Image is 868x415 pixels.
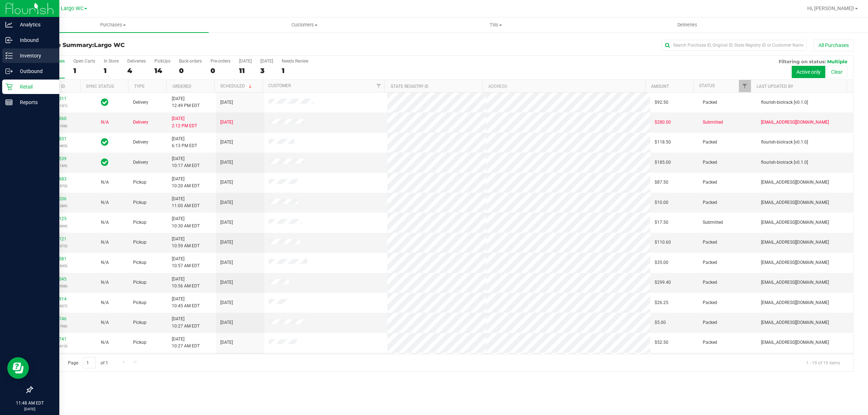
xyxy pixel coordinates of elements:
[655,219,668,226] span: $17.50
[172,155,200,169] span: [DATE] 10:17 AM EDT
[101,240,109,245] span: Not Applicable
[101,279,109,286] button: N/A
[239,59,252,64] div: [DATE]
[133,339,146,346] span: Pickup
[101,120,109,125] span: Not Applicable
[101,157,109,167] span: In Sync
[134,84,145,89] a: Type
[101,299,109,306] button: N/A
[655,139,671,146] span: $118.50
[282,67,309,75] div: 1
[172,336,200,350] span: [DATE] 10:27 AM EDT
[172,256,200,269] span: [DATE] 10:57 AM EDT
[73,59,95,64] div: Open Carts
[17,17,209,33] a: Purchases
[220,259,233,266] span: [DATE]
[209,22,400,28] span: Customers
[101,300,109,305] span: Not Applicable
[482,80,645,93] th: Address
[703,239,717,246] span: Packed
[220,299,233,306] span: [DATE]
[655,119,671,126] span: $280.00
[101,97,109,107] span: In Sync
[703,119,723,126] span: Submitted
[13,36,56,44] p: Inbound
[101,340,109,345] span: Not Applicable
[101,280,109,285] span: Not Applicable
[46,216,67,221] a: 11838125
[220,239,233,246] span: [DATE]
[133,219,146,226] span: Pickup
[703,259,717,266] span: Packed
[662,40,807,51] input: Search Purchase ID, Original ID, State Registry ID or Customer Name...
[703,139,717,146] span: Packed
[172,236,200,249] span: [DATE] 10:59 AM EDT
[46,136,67,141] a: 11836831
[172,215,200,229] span: [DATE] 10:30 AM EDT
[172,296,200,309] span: [DATE] 10:45 AM EDT
[220,179,233,186] span: [DATE]
[172,316,200,329] span: [DATE] 10:27 AM EDT
[46,337,67,342] a: 11837741
[220,99,233,106] span: [DATE]
[814,39,854,51] button: All Purchases
[101,239,109,246] button: N/A
[172,136,197,149] span: [DATE] 6:13 PM EDT
[133,259,146,266] span: Pickup
[5,52,13,59] inline-svg: Inventory
[101,219,109,226] button: N/A
[7,357,29,379] iframe: Resource center
[220,139,233,146] span: [DATE]
[703,279,717,286] span: Packed
[391,84,429,89] a: State Registry ID
[133,319,146,326] span: Pickup
[172,115,197,129] span: [DATE] 2:12 PM EDT
[220,339,233,346] span: [DATE]
[46,296,67,301] a: 11837914
[172,176,200,189] span: [DATE] 10:20 AM EDT
[173,84,191,89] a: Ordered
[260,67,273,75] div: 3
[94,42,125,48] span: Largo WC
[133,99,148,106] span: Delivery
[373,80,384,92] a: Filter
[779,59,826,64] span: Filtering on status:
[761,299,829,306] span: [EMAIL_ADDRESS][DOMAIN_NAME]
[220,199,233,206] span: [DATE]
[703,199,717,206] span: Packed
[210,59,230,64] div: Pre-orders
[220,119,233,126] span: [DATE]
[703,99,717,106] span: Packed
[827,59,847,64] span: Multiple
[655,299,668,306] span: $26.25
[668,22,707,28] span: Deliveries
[46,176,67,181] a: 11837683
[5,68,13,75] inline-svg: Outbound
[220,219,233,226] span: [DATE]
[260,59,273,64] div: [DATE]
[179,67,202,75] div: 0
[655,99,668,106] span: $92.50
[46,316,67,321] a: 11837746
[133,119,148,126] span: Delivery
[239,67,252,75] div: 11
[282,59,309,64] div: Needs Review
[61,5,84,12] span: Largo WC
[133,139,148,146] span: Delivery
[220,84,253,89] a: Scheduled
[5,37,13,44] inline-svg: Inbound
[792,66,825,78] button: Active only
[761,119,829,126] span: [EMAIL_ADDRESS][DOMAIN_NAME]
[46,116,67,121] a: 11829060
[268,83,291,88] a: Customer
[761,199,829,206] span: [EMAIL_ADDRESS][DOMAIN_NAME]
[127,59,146,64] div: Deliveries
[655,159,671,166] span: $185.00
[826,66,847,78] button: Clear
[655,199,668,206] span: $10.00
[133,199,146,206] span: Pickup
[761,219,829,226] span: [EMAIL_ADDRESS][DOMAIN_NAME]
[655,339,668,346] span: $52.50
[655,179,668,186] span: $87.50
[133,239,146,246] span: Pickup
